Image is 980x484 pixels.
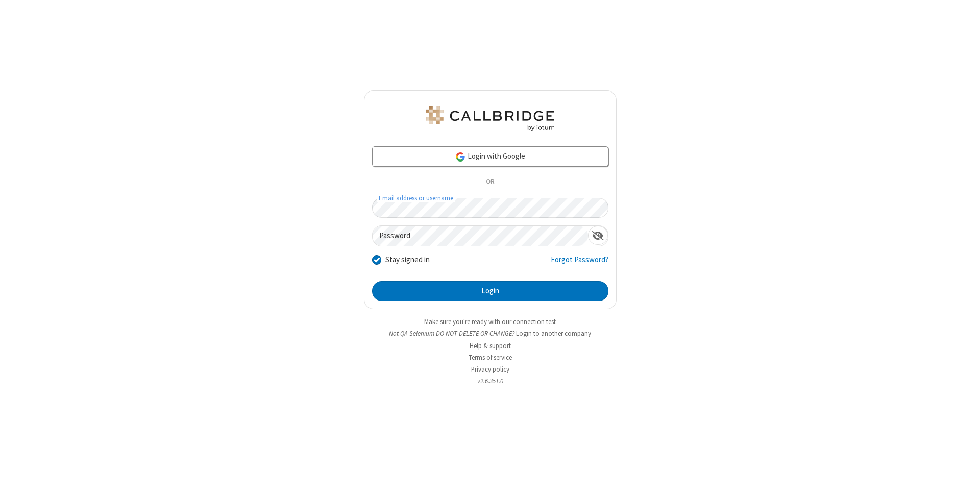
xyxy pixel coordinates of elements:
li: v2.6.351.0 [364,376,617,386]
a: Privacy policy [471,365,509,374]
img: QA Selenium DO NOT DELETE OR CHANGE [424,106,556,131]
button: Login [372,281,608,302]
a: Login with Google [372,146,608,167]
label: Stay signed in [385,254,430,266]
a: Help & support [470,341,511,350]
a: Terms of service [469,353,512,362]
img: google-icon.png [455,151,466,163]
span: OR [482,175,498,190]
input: Password [373,226,588,246]
button: Login to another company [516,329,591,338]
div: Show password [588,226,608,245]
input: Email address or username [372,198,608,218]
li: Not QA Selenium DO NOT DELETE OR CHANGE? [364,329,617,338]
a: Forgot Password? [551,254,608,273]
a: Make sure you're ready with our connection test [424,317,556,326]
iframe: Chat [954,457,972,477]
